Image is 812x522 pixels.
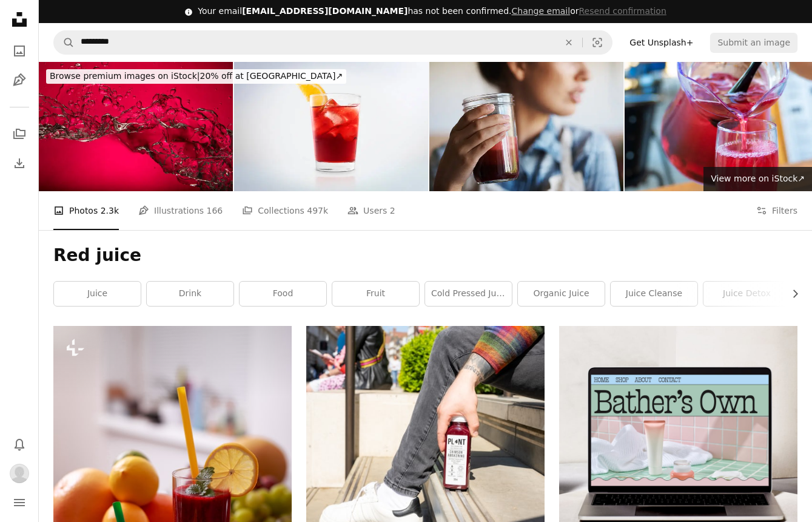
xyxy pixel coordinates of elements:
a: A fresh homemade fruit smoothie, healthy juicy vitamin drink diet or vegan food concept [53,500,292,510]
a: Users 2 [347,191,395,230]
span: [EMAIL_ADDRESS][DOMAIN_NAME] [242,6,408,16]
a: Get Unsplash+ [622,33,700,52]
a: Illustrations [7,68,32,92]
a: drink [147,282,233,306]
a: food [240,282,326,306]
a: cold pressed juice [425,282,512,306]
a: a person sitting on a bench with a bottle of juice [306,420,545,431]
form: Find visuals sitewide [53,30,612,55]
a: Change email [511,6,570,16]
a: juice detox [703,282,790,306]
a: organic juice [518,282,605,306]
img: Negroni cocktail drink with ice cubes and orange. A glass with Campari (bitter). [234,62,428,191]
img: Avatar of user Leslie Custer [10,464,29,483]
button: Clear [555,31,582,54]
img: Nature's take aways [429,62,623,191]
span: or [511,6,666,16]
button: Visual search [583,31,612,54]
a: juice cleanse [611,282,697,306]
span: 497k [307,204,328,217]
a: Collections 497k [242,191,328,230]
button: Profile [7,461,32,486]
button: Submit an image [710,33,797,52]
button: Resend confirmation [579,5,666,18]
a: fruit [332,282,419,306]
span: View more on iStock ↗ [711,174,805,183]
a: Browse premium images on iStock|20% off at [GEOGRAPHIC_DATA]↗ [39,62,354,91]
span: Browse premium images on iStock | [50,71,200,81]
button: Menu [7,490,32,515]
a: Illustrations 166 [138,191,223,230]
button: scroll list to the right [784,282,797,306]
a: Photos [7,39,32,63]
button: Notifications [7,432,32,456]
a: Collections [7,122,32,146]
button: Filters [756,191,797,230]
a: View more on iStock↗ [703,167,812,191]
img: Pink water splash [39,62,233,191]
span: 166 [207,204,223,217]
div: Your email has not been confirmed. [198,5,666,18]
h1: Red juice [53,245,797,266]
a: Download History [7,151,32,175]
button: Search Unsplash [54,31,75,54]
a: juice [54,282,141,306]
span: 20% off at [GEOGRAPHIC_DATA] ↗ [50,71,343,81]
span: 2 [390,204,395,217]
